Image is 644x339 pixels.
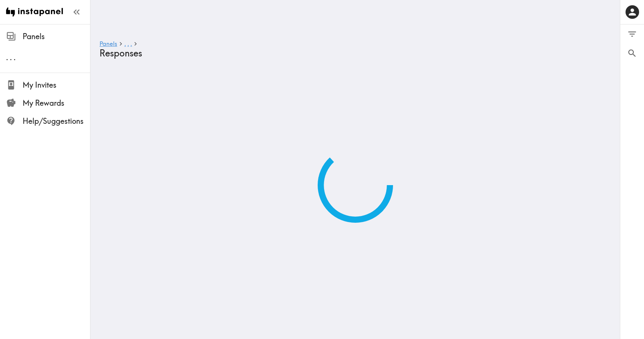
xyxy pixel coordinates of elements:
[627,29,637,39] span: Filter Responses
[23,116,90,126] span: Help/Suggestions
[620,44,644,63] button: Search
[6,53,8,62] span: .
[99,48,605,59] h4: Responses
[14,53,16,62] span: .
[10,53,12,62] span: .
[130,40,132,47] span: .
[124,41,132,48] a: ...
[23,31,90,42] span: Panels
[124,40,126,47] span: .
[23,80,90,90] span: My Invites
[620,24,644,44] button: Filter Responses
[99,41,117,48] a: Panels
[127,40,129,47] span: .
[23,98,90,108] span: My Rewards
[627,48,637,58] span: Search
